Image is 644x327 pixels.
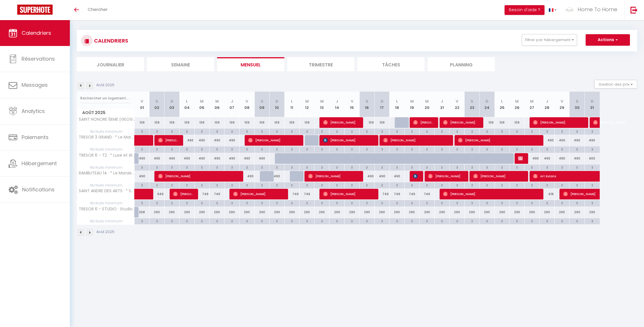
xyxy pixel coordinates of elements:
div: 490 [524,153,539,164]
input: Rechercher un logement... [80,93,131,103]
div: 2 [210,146,224,152]
div: 490 [239,171,254,182]
div: 490 [149,153,164,164]
div: 490 [135,153,149,164]
div: 2 [585,164,600,170]
th: 31 [584,92,600,117]
th: 17 [375,92,390,117]
div: 749 [405,189,419,199]
div: 2 [285,128,299,134]
th: 11 [284,92,299,117]
div: 2 [480,182,494,188]
div: 490 [225,135,239,146]
span: TRESOR 3 GRAND · * Le Marais * Luxury & Trendy Apartment * [78,135,135,139]
div: 2 [480,128,494,134]
div: 2 [180,128,194,134]
div: 490 [209,153,224,164]
th: 08 [239,92,254,117]
div: 490 [584,135,600,146]
th: 24 [480,92,494,117]
span: Art Kulans [533,171,599,182]
div: 2 [570,164,584,170]
div: 2 [555,128,569,134]
div: 2 [239,146,254,152]
div: 2 [180,146,194,152]
div: 109 [135,117,149,128]
div: 2 [570,128,584,134]
div: 2 [329,164,344,170]
div: 2 [420,182,434,188]
abbr: L [291,99,293,104]
abbr: M [515,99,519,104]
div: 2 [149,182,164,188]
th: 07 [225,92,239,117]
div: 2 [135,164,149,170]
div: 2 [435,146,449,152]
abbr: M [200,99,204,104]
li: Journalier [77,57,144,71]
div: 2 [315,146,329,152]
span: [PERSON_NAME] [413,117,433,128]
div: 2 [345,182,359,188]
div: 2 [285,182,299,188]
li: Trimestre [287,57,354,71]
div: 490 [555,153,570,164]
span: Nb Nuits minimum [77,164,134,171]
div: 2 [435,164,449,170]
button: Filtrer par hébergement [522,34,577,46]
div: 2 [510,182,524,188]
div: 2 [480,164,494,170]
div: 2 [585,182,600,188]
div: 2 [495,146,509,152]
div: 109 [300,117,315,128]
div: 490 [390,171,405,182]
div: 2 [149,128,164,134]
span: SAINT HONORE 5EME [GEOGRAPHIC_DATA] | [GEOGRAPHIC_DATA] [78,117,135,122]
th: 30 [570,92,584,117]
div: 2 [225,182,239,188]
span: [PERSON_NAME] [383,135,448,146]
div: 2 [435,182,449,188]
div: 2 [315,164,329,170]
div: 2 [180,164,194,170]
div: 2 [390,164,404,170]
span: [PERSON_NAME] [458,135,538,146]
abbr: D [275,99,278,104]
div: 2 [510,146,524,152]
li: Semaine [147,57,214,71]
div: 109 [509,117,524,128]
th: 01 [135,92,149,117]
abbr: S [471,99,473,104]
div: 2 [540,128,554,134]
div: 2 [225,146,239,152]
span: Ménage Ménage [518,153,523,164]
div: 2 [570,146,584,152]
li: Tâches [357,57,425,71]
abbr: D [591,99,594,104]
th: 22 [449,92,464,117]
div: 490 [194,135,209,146]
th: 21 [434,92,449,117]
div: 2 [390,128,404,134]
div: 749 [284,189,299,199]
div: 2 [435,128,449,134]
div: 109 [359,117,374,128]
span: Hébergement [22,160,57,167]
div: 749 [390,189,405,199]
div: 2 [300,128,314,134]
div: 2 [270,182,284,188]
div: 109 [480,117,494,128]
div: 2 [465,164,479,170]
div: 109 [269,117,284,128]
th: 27 [524,92,539,117]
div: 2 [239,128,254,134]
button: Actions [586,34,630,46]
div: 2 [585,146,600,152]
div: 109 [494,117,509,128]
div: 2 [270,128,284,134]
div: 2 [135,146,149,152]
div: 2 [360,182,374,188]
div: 2 [525,182,539,188]
div: 2 [570,182,584,188]
span: Août 2025 [77,109,134,117]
